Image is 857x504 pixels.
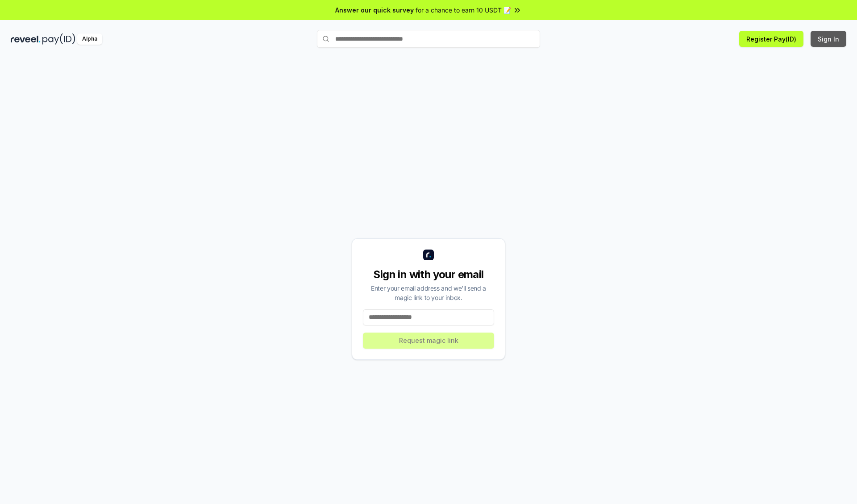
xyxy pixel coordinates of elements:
[77,33,102,45] div: Alpha
[11,33,41,45] img: reveel_dark
[335,5,414,15] span: Answer our quick survey
[363,267,494,282] div: Sign in with your email
[416,5,511,15] span: for a chance to earn 10 USDT 📝
[363,283,494,302] div: Enter your email address and we’ll send a magic link to your inbox.
[739,31,803,47] button: Register Pay(ID)
[423,250,434,260] img: logo_small
[811,31,846,47] button: Sign In
[42,33,75,45] img: pay_id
